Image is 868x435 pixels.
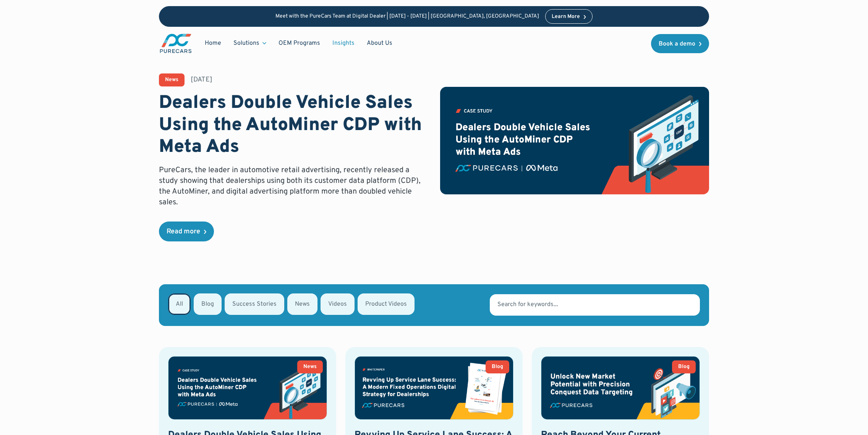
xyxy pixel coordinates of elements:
a: Read more [159,222,214,241]
a: Learn More [545,9,593,24]
a: Home [199,36,227,51]
div: Learn More [552,14,580,20]
div: [DATE] [191,75,212,85]
div: Book a demo [659,41,695,47]
div: Blog [678,364,690,370]
a: About Us [361,36,398,51]
div: Blog [492,364,503,370]
a: main [159,33,193,54]
h1: Dealers Double Vehicle Sales Using the AutoMiner CDP with Meta Ads [159,93,428,159]
p: PureCars, the leader in automotive retail advertising, recently released a study showing that dea... [159,165,428,208]
a: Insights [326,36,361,51]
a: OEM Programs [272,36,326,51]
div: Solutions [233,39,259,47]
img: purecars logo [159,33,193,54]
div: Read more [167,228,200,235]
div: Solutions [227,36,272,51]
input: Search for keywords... [490,294,700,316]
form: Email Form [159,284,709,326]
div: News [165,77,178,83]
a: Book a demo [651,34,709,53]
p: Meet with the PureCars Team at Digital Dealer | [DATE] - [DATE] | [GEOGRAPHIC_DATA], [GEOGRAPHIC_... [275,13,539,20]
div: News [303,364,317,370]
